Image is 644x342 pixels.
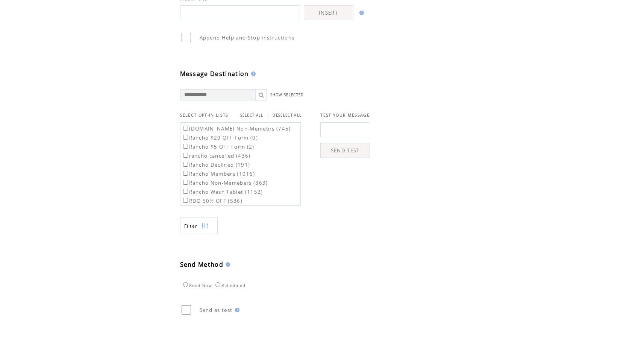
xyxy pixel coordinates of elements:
input: rancho cancelled (436) [183,153,188,158]
span: Send as test [200,307,233,313]
span: TEST YOUR MESSAGE [320,112,370,118]
span: Send Method [180,260,224,269]
input: [DOMAIN_NAME] Non-Memebrs (745) [183,126,188,131]
input: Rancho Declined (191) [183,162,188,167]
input: Rancho Wash Tablet (1152) [183,189,188,194]
input: Rancho $5 OFF Form (2) [183,144,188,149]
input: Rancho Non-Memebers (863) [183,180,188,185]
label: Rancho Members (1016) [182,170,255,177]
label: Send Now [181,283,212,288]
a: SELECT ALL [240,113,264,118]
label: RDO 50% OFF (536) [182,198,243,204]
label: Rancho $20 OFF Form (0) [182,134,258,141]
span: SELECT OPT-IN LISTS [180,112,229,118]
a: Filter [180,217,218,234]
a: INSERT [304,5,353,20]
label: Rancho Wash Tablet (1152) [182,188,263,195]
a: SHOW SELECTED [270,93,304,97]
a: DESELECT ALL [273,113,302,118]
a: SEND TEST [320,143,370,158]
img: help.gif [249,71,256,76]
span: Show filters [184,223,198,229]
span: Message Destination [180,70,249,78]
input: Rancho $20 OFF Form (0) [183,135,188,140]
label: rancho cancelled (436) [182,152,251,159]
span: | [267,112,270,119]
label: Rancho $5 OFF Form (2) [182,143,255,150]
label: Rancho Non-Memebers (863) [182,179,268,186]
input: RDO 50% OFF (536) [183,198,188,203]
label: [DOMAIN_NAME] Non-Memebrs (745) [182,125,291,132]
span: Append Help and Stop instructions [200,34,295,41]
input: Send Now [183,282,188,287]
input: Scheduled [215,282,220,287]
input: Rancho Members (1016) [183,171,188,176]
img: filters.png [202,217,208,234]
img: help.gif [357,11,364,15]
label: Scheduled [214,283,245,288]
img: help.gif [223,262,230,267]
img: help.gif [233,308,239,312]
label: Rancho Declined (191) [182,161,250,168]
